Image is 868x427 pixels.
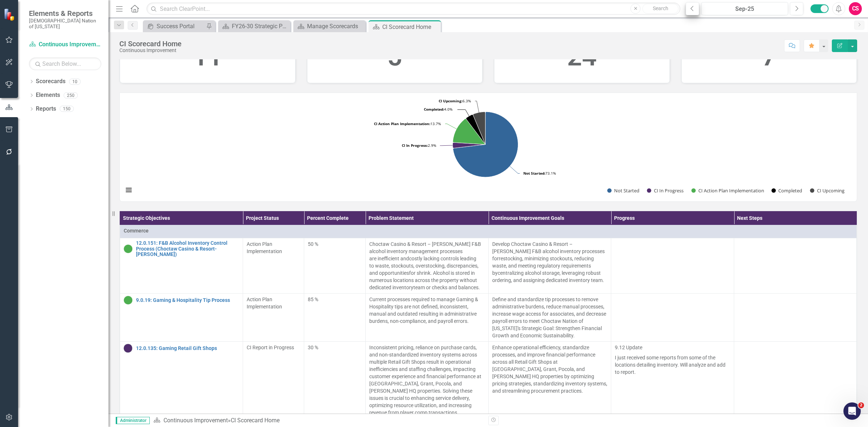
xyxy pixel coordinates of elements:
[366,238,489,294] td: Double-Click to Edit
[120,238,243,294] td: Double-Click to Edit Right Click for Context Menu
[424,107,452,112] text: 4.0%
[36,91,60,99] a: Elements
[858,402,864,408] span: 2
[36,105,56,113] a: Reports
[611,342,734,419] td: Double-Click to Edit
[308,296,362,303] div: 85 %
[308,344,362,351] div: 30 %
[492,241,605,261] span: Develop Choctaw Casino & Resort – [PERSON_NAME] F&B alcohol inventory processes for
[145,22,204,31] a: Success Portal
[29,57,101,70] input: Search Below...
[734,238,857,294] td: Double-Click to Edit
[243,342,304,419] td: Double-Click to Edit
[232,22,289,31] div: FY26-30 Strategic Plan
[124,244,132,253] img: CI Action Plan Approved/In Progress
[243,238,304,294] td: Double-Click to Edit
[123,185,133,195] button: View chart menu, Chart
[734,342,857,419] td: Double-Click to Edit
[439,98,471,103] text: 6.3%
[492,344,608,394] p: Enhance operational efficiency, standardize processes, and improve financial performance across a...
[119,40,182,48] div: CI Scorecard Home
[146,3,680,15] input: Search ClearPoint...
[466,115,485,145] path: Completed, 7.
[849,2,862,15] button: CS
[382,22,439,31] div: CI Scorecard Home
[701,2,788,15] button: Sep-25
[615,353,730,376] p: I just received some reports from some of the locations detailing inventory. Will analyze and add...
[439,98,463,103] tspan: CI Upcoming:
[153,417,483,425] div: »
[453,142,486,148] path: CI In Progress, 5.
[369,296,485,325] p: Current processes required to manage Gaming & Hospitality tips are not defined, inconsistent, man...
[120,93,851,201] svg: Interactive chart
[157,22,204,31] div: Success Portal
[4,8,16,21] img: ClearPoint Strategy
[136,240,239,257] a: 12.0.151: F&B Alcohol Inventory Control Process (Choctaw Casino & Resort-[PERSON_NAME])
[29,9,101,18] span: Elements & Reports
[295,22,364,31] a: Manage Scorecards
[734,294,857,342] td: Double-Click to Edit
[473,112,485,144] path: CI Upcoming, 11.
[36,77,65,86] a: Scorecards
[136,346,239,351] a: 12.0.135: Gaming Retail Gift Shops
[523,171,545,176] tspan: Not Started:
[615,344,730,353] p: 9.12 Update
[523,171,556,176] text: 73.1%
[124,227,853,234] span: Commerce
[402,143,428,148] tspan: CI In Progress:
[642,4,678,14] button: Search
[704,5,786,13] div: Sep-25
[304,294,366,342] td: Double-Click to Edit
[69,78,81,85] div: 10
[369,241,481,261] span: Choctaw Casino & Resort – [PERSON_NAME] F&B alcohol inventory management processes are inefficien...
[308,240,362,248] div: 50 %
[64,92,78,98] div: 250
[60,106,74,112] div: 150
[692,187,763,194] button: Show CI Action Plan Implementation
[647,187,684,194] button: Show CI In Progress
[247,241,282,254] span: Action Plan Implementation
[488,294,611,342] td: Double-Click to Edit
[243,294,304,342] td: Double-Click to Edit
[29,40,101,49] a: Continuous Improvement
[402,143,436,148] text: 2.9%
[698,187,764,194] text: CI Action Plan Implementation
[611,294,734,342] td: Double-Click to Edit
[810,187,844,194] button: Show CI Upcoming
[124,344,132,353] img: CI In Progress
[413,285,480,290] span: team or checks and balances.
[374,121,430,126] tspan: CI Action Plan Implementation:
[492,296,608,339] p: Define and standardize tip processes to remove administrative burdens, reduce manual processes, i...
[119,48,182,53] div: Continuous Improvement
[304,238,366,294] td: Double-Click to Edit
[120,93,857,201] div: Chart. Highcharts interactive chart.
[120,225,857,238] td: Double-Click to Edit
[231,417,280,424] div: CI Scorecard Home
[247,345,294,350] span: CI Report in Progress
[843,402,861,420] iframe: Intercom live chat
[369,256,478,276] span: costly lacking controls leading to waste, stockouts, overstocking, discrepancies, and opportunities
[369,270,477,290] span: for shrink. Alcohol is stored in numerous locations across the property without dedicated inventory
[453,112,518,177] path: Not Started, 128.
[120,342,243,419] td: Double-Click to Edit Right Click for Context Menu
[163,417,228,424] a: Continuous Improvement
[492,270,604,283] span: centralizing alcohol storage, leveraging robust ordering, and assigning dedicated inventory team.
[366,294,489,342] td: Double-Click to Edit
[304,342,366,419] td: Double-Click to Edit
[307,22,364,31] div: Manage Scorecards
[492,256,594,276] span: restocking, minimizing stockouts, reducing waste, and meeting regulatory requirements by
[136,298,239,303] a: 9.0.19: Gaming & Hospitality Tip Process
[369,344,485,416] p: Inconsistent pricing, reliance on purchase cards, and non-standardized inventory systems across m...
[488,342,611,419] td: Double-Click to Edit
[424,107,444,112] tspan: Completed:
[29,18,101,30] small: [DEMOGRAPHIC_DATA] Nation of [US_STATE]
[611,238,734,294] td: Double-Click to Edit
[366,342,489,419] td: Double-Click to Edit
[607,187,639,194] button: Show Not Started
[116,417,150,424] span: Administrator
[247,296,282,309] span: Action Plan Implementation
[488,238,611,294] td: Double-Click to Edit
[453,119,485,145] path: CI Action Plan Implementation, 24.
[220,22,289,31] a: FY26-30 Strategic Plan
